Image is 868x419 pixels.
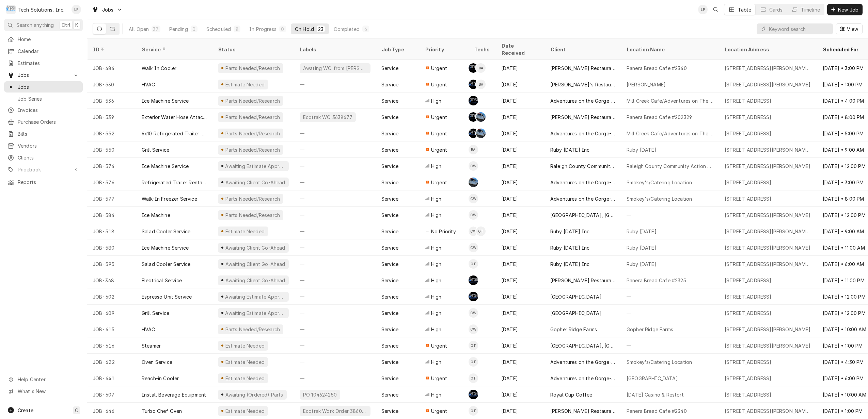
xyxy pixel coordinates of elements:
[294,272,376,288] div: —
[469,243,478,252] div: Coleton Wallace's Avatar
[87,288,136,305] div: JOB-602
[142,46,206,53] div: Service
[725,130,772,137] div: [STREET_ADDRESS]
[302,65,368,72] div: Awating WO from [PERSON_NAME] or [PERSON_NAME]
[769,23,830,34] input: Keyword search
[469,227,478,236] div: CW
[425,46,462,53] div: Priority
[72,5,81,14] div: LP
[621,305,719,321] div: —
[725,81,811,88] div: [STREET_ADDRESS][PERSON_NAME]
[142,114,207,121] div: Exterior Water Hose Attachments Are Broken
[295,26,314,33] div: On Hold
[224,277,286,284] div: Awaiting Client Go-Ahead
[469,112,478,122] div: AF
[93,46,129,53] div: ID
[496,256,545,272] div: [DATE]
[381,261,398,268] div: Service
[496,109,545,125] div: [DATE]
[476,129,486,138] div: JP
[431,179,447,186] span: Urgent
[725,277,772,284] div: [STREET_ADDRESS]
[18,48,79,55] span: Calendar
[550,130,616,137] div: Adventures on the Gorge-Aramark Destinations
[769,6,783,13] div: Cards
[364,26,368,33] div: 6
[62,21,70,29] span: Ctrl
[627,261,657,268] div: Ruby [DATE]
[469,80,478,89] div: AF
[621,288,719,305] div: —
[18,71,69,79] span: Jobs
[18,179,79,186] span: Reports
[710,4,721,15] button: Open search
[469,194,478,203] div: Coleton Wallace's Avatar
[4,374,83,385] a: Go to Help Center
[469,161,478,171] div: CW
[87,305,136,321] div: JOB-609
[4,177,83,188] a: Reports
[4,164,83,175] a: Go to Pricebook
[725,195,772,202] div: [STREET_ADDRESS]
[294,207,376,223] div: —
[496,223,545,239] div: [DATE]
[18,142,79,149] span: Vendors
[476,129,486,138] div: Joe Paschal's Avatar
[4,69,83,81] a: Go to Jobs
[496,141,545,158] div: [DATE]
[75,21,78,29] span: K
[469,161,478,171] div: Coleton Wallace's Avatar
[294,174,376,190] div: —
[87,141,136,158] div: JOB-550
[627,81,666,88] div: [PERSON_NAME]
[476,63,486,73] div: Brian Alexander's Avatar
[224,65,281,72] div: Parts Needed/Research
[469,63,478,73] div: Austin Fox's Avatar
[4,104,83,116] a: Invoices
[469,275,478,285] div: SB
[738,6,751,13] div: Table
[431,261,442,268] span: High
[431,146,447,153] span: Urgent
[469,210,478,220] div: Coleton Wallace's Avatar
[550,293,602,300] div: [GEOGRAPHIC_DATA]
[18,407,33,413] span: Create
[18,166,69,173] span: Pricebook
[725,65,812,72] div: [STREET_ADDRESS][PERSON_NAME][PERSON_NAME]
[801,6,820,13] div: Timeline
[142,179,207,186] div: Refrigerated Trailer Rental 7x16
[142,81,155,88] div: HVAC
[381,195,398,202] div: Service
[18,106,79,114] span: Invoices
[725,293,772,300] div: [STREET_ADDRESS]
[550,179,616,186] div: Adventures on the Gorge-Aramark Destinations
[496,60,545,76] div: [DATE]
[476,227,486,236] div: OT
[550,212,616,219] div: [GEOGRAPHIC_DATA], [GEOGRAPHIC_DATA]
[87,207,136,223] div: JOB-584
[496,158,545,174] div: [DATE]
[431,212,442,219] span: High
[129,26,149,33] div: All Open
[381,97,398,104] div: Service
[381,46,414,53] div: Job Type
[469,243,478,252] div: CW
[89,4,125,15] a: Go to Jobs
[496,239,545,256] div: [DATE]
[550,309,602,317] div: [GEOGRAPHIC_DATA]
[142,97,189,104] div: Ice Machine Service
[698,5,708,14] div: LP
[334,26,359,33] div: Completed
[153,26,159,33] div: 37
[294,223,376,239] div: —
[469,259,478,269] div: OT
[294,305,376,321] div: —
[550,81,616,88] div: [PERSON_NAME]'s Restaurants, LLC
[381,212,398,219] div: Service
[476,63,486,73] div: BA
[18,6,64,13] div: Tech Solutions, Inc.
[4,93,83,104] a: Job Series
[469,227,478,236] div: Coleton Wallace's Avatar
[18,60,79,67] span: Estimates
[627,163,714,170] div: Raleigh County Community Action Association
